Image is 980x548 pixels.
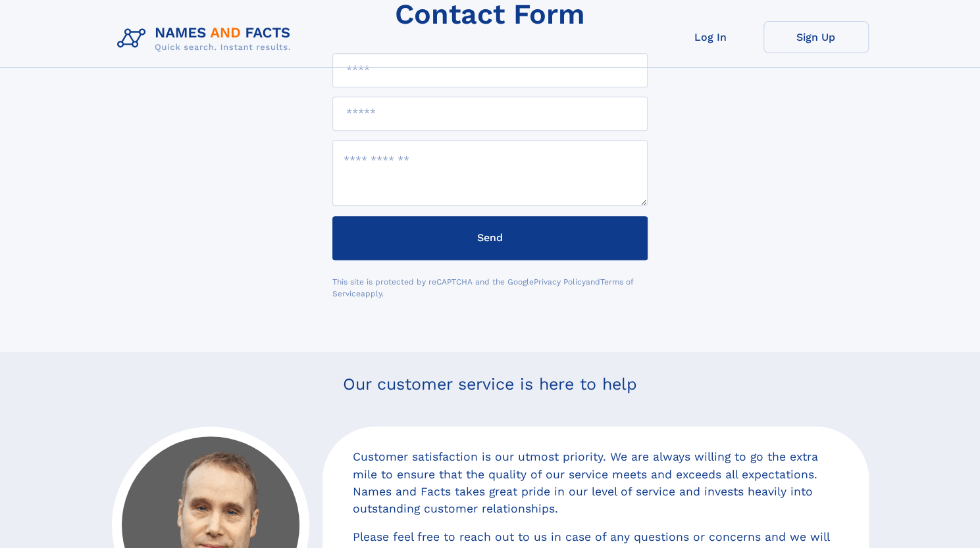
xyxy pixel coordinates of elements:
p: Customer satisfaction is our utmost priority. We are always willing to go the extra mile to ensur... [353,448,838,518]
div: This site is protected by reCAPTCHA and the Google and apply. [332,276,648,300]
p: Our customer service is here to help [112,352,869,417]
a: Sign Up [763,21,869,53]
img: Logo Names and Facts [112,21,301,57]
a: Terms of Service [332,277,634,298]
button: Send [332,216,648,260]
a: Log In [658,21,763,53]
a: Privacy Policy [534,277,586,286]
